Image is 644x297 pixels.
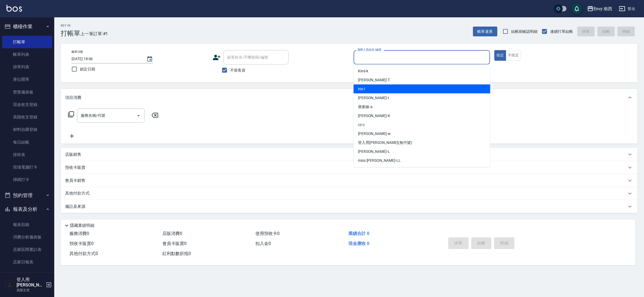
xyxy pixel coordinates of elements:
button: 登出 [617,4,637,14]
a: 材料自購登錄 [2,123,52,136]
button: 帳單速查 [473,27,497,37]
span: [PERSON_NAME] -T [358,77,390,83]
div: 其他付款方式 [61,187,637,200]
a: 店家日報表 [2,256,52,268]
span: 使用預收卡 0 [255,231,280,236]
img: Person [4,279,15,290]
img: Logo [7,5,22,12]
a: 現場電腦打卡 [2,161,52,173]
a: 掃碼打卡 [2,173,52,186]
span: 連續打單結帳 [550,29,573,34]
span: 預收卡販賣 0 [69,241,94,246]
span: 不留客資 [230,67,245,73]
button: Choose date, selected date is 2025-08-22 [143,53,156,66]
span: 業績合計 0 [348,231,369,236]
a: 帳單列表 [2,48,52,61]
h2: Key In [61,24,80,27]
button: Envy 南西 [585,3,615,14]
div: 備註及來源 [61,200,637,213]
span: 會員卡販賣 0 [162,241,187,246]
span: [PERSON_NAME] -L [358,149,390,154]
label: 帳單日期 [72,50,83,54]
span: Kimi -k [358,68,368,74]
button: 不指定 [506,50,521,61]
p: 項目消費 [65,95,81,101]
a: 掛單列表 [2,61,52,73]
a: 打帳單 [2,36,52,48]
span: iris -i [358,86,365,92]
span: 現金應收 0 [348,241,369,246]
a: 現金收支登錄 [2,98,52,111]
span: 鎖定日期 [80,66,95,72]
a: 高階收支登錄 [2,111,52,123]
button: 預約管理 [2,188,52,202]
span: cz -c [358,122,365,128]
span: 扣入金 0 [255,241,271,246]
div: 會員卡銷售 [61,174,637,187]
p: 高階主管 [17,288,44,293]
p: 預收卡販賣 [65,165,85,170]
span: [PERSON_NAME] -K [358,113,390,119]
h5: 登入用[PERSON_NAME] [17,277,44,288]
h3: 打帳單 [61,30,80,37]
span: 服務消費 0 [69,231,89,236]
a: 座位開單 [2,73,52,86]
span: 上一筆訂單:#1 [80,30,108,37]
p: 隱藏業績明細 [70,223,94,228]
a: 營業儀表板 [2,86,52,98]
p: 備註及來源 [65,204,85,209]
button: save [571,3,582,14]
span: [PERSON_NAME] -t [358,95,389,101]
span: 登入用[PERSON_NAME] (無代號) [358,140,412,146]
span: 店販消費 0 [162,231,182,236]
p: 店販銷售 [65,152,81,157]
div: 預收卡販賣 [61,161,637,174]
button: 報表及分析 [2,202,52,216]
span: 紅利點數折抵 0 [162,251,191,256]
input: YYYY/MM/DD hh:mm [72,54,141,63]
a: 每日結帳 [2,136,52,148]
span: 結帳前確認明細 [511,29,538,34]
div: 項目消費 [61,89,637,106]
button: 指定 [494,50,506,61]
span: 唐家鎵 -a [358,104,373,110]
span: [PERSON_NAME] -w [358,131,391,137]
a: 店家排行榜 [2,269,52,281]
div: 店販銷售 [61,148,637,161]
button: 櫃檯作業 [2,20,52,34]
a: 消費分析儀表板 [2,231,52,243]
span: 其他付款方式 0 [69,251,98,256]
button: Open [134,111,143,120]
p: 會員卡銷售 [65,178,85,183]
a: 排班表 [2,148,52,161]
div: Envy 南西 [594,5,613,12]
span: miss [PERSON_NAME] -LL [358,158,401,163]
label: 服務人員姓名/編號 [357,48,381,52]
a: 報表目錄 [2,218,52,231]
a: 店家區間累計表 [2,243,52,256]
p: 其他付款方式 [65,191,92,196]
